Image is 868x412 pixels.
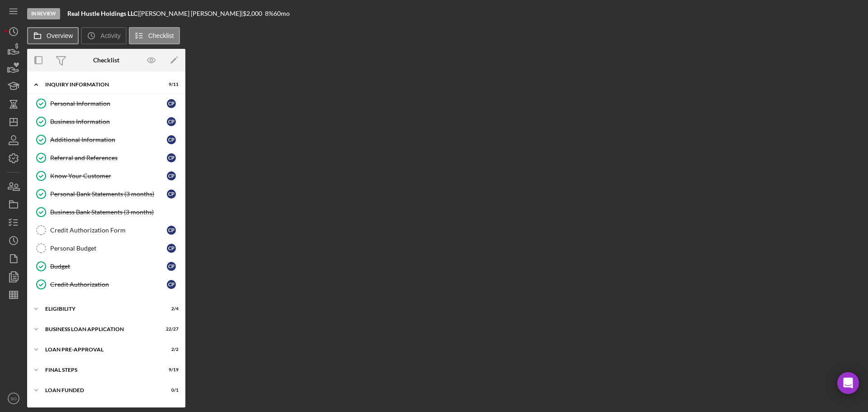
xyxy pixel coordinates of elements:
[45,82,156,87] div: INQUIRY INFORMATION
[32,239,181,257] a: Personal BudgetCP
[50,281,167,288] div: Credit Authorization
[167,226,176,235] div: C P
[265,10,274,17] div: 8 %
[167,280,176,289] div: C P
[162,367,179,373] div: 9 / 19
[167,244,176,253] div: C P
[50,245,167,252] div: Personal Budget
[167,171,176,180] div: C P
[50,263,167,270] div: Budget
[32,203,181,221] a: Business Bank Statements (3 months)
[45,367,156,373] div: FINAL STEPS
[32,257,181,275] a: BudgetCP
[167,99,176,108] div: C P
[32,131,181,149] a: Additional InformationCP
[162,306,179,312] div: 2 / 4
[167,262,176,271] div: C P
[32,185,181,203] a: Personal Bank Statements (3 months)CP
[50,190,167,198] div: Personal Bank Statements (3 months)
[50,136,167,143] div: Additional Information
[45,327,156,332] div: BUSINESS LOAN APPLICATION
[148,32,174,39] label: Checklist
[32,167,181,185] a: Know Your CustomerCP
[45,388,156,393] div: LOAN FUNDED
[129,27,180,44] button: Checklist
[50,154,167,161] div: Referral and References
[32,275,181,294] a: Credit AuthorizationCP
[50,208,180,216] div: Business Bank Statements (3 months)
[5,389,23,407] button: SO
[162,82,179,87] div: 9 / 11
[32,149,181,167] a: Referral and ReferencesCP
[139,10,243,17] div: [PERSON_NAME] [PERSON_NAME] |
[50,118,167,125] div: Business Information
[167,135,176,144] div: C P
[50,227,167,234] div: Credit Authorization Form
[45,347,156,352] div: LOAN PRE-APPROVAL
[50,100,167,107] div: Personal Information
[32,113,181,131] a: Business InformationCP
[32,95,181,113] a: Personal InformationCP
[47,32,73,39] label: Overview
[93,57,119,64] div: Checklist
[45,306,156,312] div: ELIGIBILITY
[32,221,181,239] a: Credit Authorization FormCP
[50,172,167,180] div: Know Your Customer
[162,347,179,352] div: 2 / 2
[67,9,137,17] b: Real Hustle Holdings LLC
[167,153,176,162] div: C P
[162,327,179,332] div: 22 / 27
[100,32,120,39] label: Activity
[167,117,176,126] div: C P
[167,189,176,199] div: C P
[27,8,60,19] div: In Review
[274,10,290,17] div: 60 mo
[27,27,79,44] button: Overview
[81,27,126,44] button: Activity
[243,9,262,17] span: $2,000
[837,372,859,394] div: Open Intercom Messenger
[10,396,17,401] text: SO
[162,388,179,393] div: 0 / 1
[67,10,139,17] div: |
